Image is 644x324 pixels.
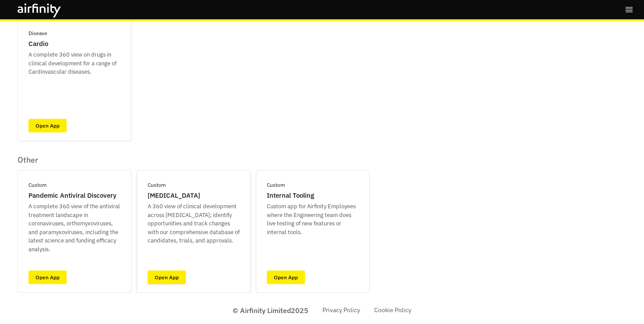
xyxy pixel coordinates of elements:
a: Open App [148,271,186,284]
a: Open App [28,271,67,284]
a: Open App [28,119,67,132]
p: Custom [148,181,166,189]
a: Cookie Policy [374,306,411,315]
p: Other [18,155,370,165]
p: Pandemic Antiviral Discovery [28,191,117,201]
p: Custom [28,181,46,189]
p: Disease [28,29,47,37]
a: Open App [267,271,305,284]
p: © Airfinity Limited 2025 [233,305,308,316]
p: A 360 view of clinical development across [MEDICAL_DATA]; identify opportunities and track change... [148,202,240,245]
p: Cardio [28,39,48,49]
p: Custom app for Airfinity Employees where the Engineering team does live testing of new features o... [267,202,359,236]
p: Internal Tooling [267,191,314,201]
p: A complete 360 view of the antiviral treatment landscape in coronaviruses, orthomyxoviruses, and ... [28,202,120,253]
a: Privacy Policy [322,306,360,315]
p: Custom [267,181,285,189]
p: [MEDICAL_DATA] [148,191,200,201]
p: A complete 360 view on drugs in clinical development for a range of Cardiovascular diseases. [28,50,120,76]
